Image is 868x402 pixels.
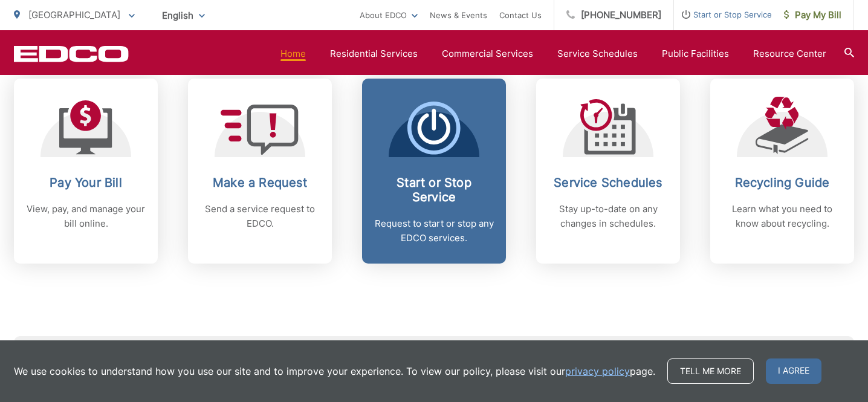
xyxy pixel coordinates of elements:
[200,175,320,190] h2: Make a Request
[430,8,487,22] a: News & Events
[330,47,418,61] a: Residential Services
[557,47,638,61] a: Service Schedules
[565,364,630,378] a: privacy policy
[14,364,655,378] p: We use cookies to understand how you use our site and to improve your experience. To view our pol...
[14,79,158,264] a: Pay Your Bill View, pay, and manage your bill online.
[280,47,306,61] a: Home
[442,47,533,61] a: Commercial Services
[753,47,826,61] a: Resource Center
[766,358,821,384] span: I agree
[200,202,320,231] p: Send a service request to EDCO.
[360,8,418,22] a: About EDCO
[26,202,146,231] p: View, pay, and manage your bill online.
[374,216,494,245] p: Request to start or stop any EDCO services.
[499,8,542,22] a: Contact Us
[28,9,120,21] span: [GEOGRAPHIC_DATA]
[548,202,668,231] p: Stay up-to-date on any changes in schedules.
[26,175,146,190] h2: Pay Your Bill
[710,79,854,264] a: Recycling Guide Learn what you need to know about recycling.
[153,5,214,26] span: English
[784,8,841,22] span: Pay My Bill
[722,175,842,190] h2: Recycling Guide
[662,47,729,61] a: Public Facilities
[536,79,680,264] a: Service Schedules Stay up-to-date on any changes in schedules.
[548,175,668,190] h2: Service Schedules
[188,79,332,264] a: Make a Request Send a service request to EDCO.
[374,175,494,204] h2: Start or Stop Service
[722,202,842,231] p: Learn what you need to know about recycling.
[14,45,129,62] a: EDCD logo. Return to the homepage.
[667,358,754,384] a: Tell me more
